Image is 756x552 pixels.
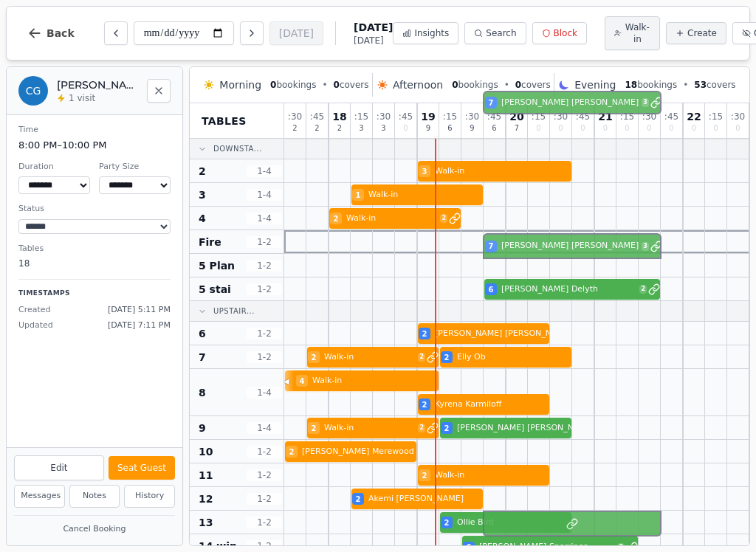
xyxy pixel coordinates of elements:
[199,164,206,179] span: 2
[315,125,319,132] span: 2
[694,79,735,91] span: covers
[435,399,549,411] span: Kyrena Karmiloff
[213,306,255,317] span: Upstair...
[18,138,171,153] dd: 8:00 PM – 10:00 PM
[310,112,324,121] span: : 45
[435,165,571,178] span: Walk-in
[625,79,677,91] span: bookings
[300,376,305,387] span: 4
[687,111,701,122] span: 22
[487,112,501,121] span: : 45
[147,79,171,103] button: Close
[447,125,452,132] span: 6
[509,111,523,122] span: 20
[334,80,340,90] span: 0
[312,352,317,363] span: 2
[324,422,415,435] span: Walk-in
[247,422,282,434] span: 1 - 4
[731,112,745,121] span: : 30
[289,446,295,458] span: 2
[435,328,572,340] span: [PERSON_NAME] [PERSON_NAME]
[422,470,427,481] span: 2
[354,20,393,35] span: [DATE]
[457,351,571,364] span: Elly Ob
[558,125,563,132] span: 0
[199,282,231,297] span: 5 stai
[683,79,688,91] span: •
[69,92,95,104] span: 1 visit
[18,320,53,332] span: Updated
[18,76,48,106] div: CG
[18,124,171,137] dt: Time
[69,485,120,508] button: Notes
[625,80,637,90] span: 18
[202,114,247,128] span: Tables
[669,125,673,132] span: 0
[288,112,302,121] span: : 30
[492,125,496,132] span: 6
[639,285,647,294] span: 2
[346,213,437,225] span: Walk-in
[418,353,425,362] span: 2
[393,77,443,92] span: Afternoon
[108,304,171,317] span: [DATE] 5:11 PM
[452,80,458,90] span: 0
[18,257,171,270] dd: 18
[735,125,740,132] span: 0
[199,444,213,459] span: 10
[302,446,467,458] span: [PERSON_NAME] Merewood FIRST TABLE
[381,125,385,132] span: 3
[247,236,282,248] span: 1 - 2
[536,125,540,132] span: 0
[247,328,282,339] span: 1 - 2
[18,243,171,255] dt: Tables
[414,27,449,39] span: Insights
[247,446,282,458] span: 1 - 2
[647,125,651,132] span: 0
[247,493,282,505] span: 1 - 2
[47,28,75,38] span: Back
[504,79,509,91] span: •
[322,79,327,91] span: •
[247,517,282,528] span: 1 - 2
[377,112,391,121] span: : 30
[108,320,171,332] span: [DATE] 7:11 PM
[687,27,717,39] span: Create
[199,385,206,400] span: 8
[199,326,206,341] span: 6
[368,493,483,506] span: Akemi [PERSON_NAME]
[337,125,342,132] span: 2
[124,485,175,508] button: History
[444,423,450,434] span: 2
[356,190,361,201] span: 1
[692,125,696,132] span: 0
[312,423,317,434] span: 2
[109,456,175,480] button: Seat Guest
[199,350,206,365] span: 7
[574,77,616,92] span: Evening
[324,351,415,364] span: Walk-in
[359,125,363,132] span: 3
[269,21,323,45] button: [DATE]
[199,468,213,483] span: 11
[515,125,519,132] span: 7
[620,112,634,121] span: : 15
[247,260,282,272] span: 1 - 2
[617,543,625,552] span: 2
[418,424,425,432] span: 2
[270,80,276,90] span: 0
[247,165,282,177] span: 1 - 4
[334,79,369,91] span: covers
[199,421,206,435] span: 9
[694,80,707,90] span: 53
[247,283,282,295] span: 1 - 2
[354,35,393,46] span: [DATE]
[240,21,264,45] button: Next day
[603,125,608,132] span: 0
[444,517,450,528] span: 2
[18,203,171,215] dt: Status
[247,189,282,201] span: 1 - 4
[247,387,282,399] span: 1 - 4
[57,77,138,92] h2: [PERSON_NAME] [PERSON_NAME]
[486,27,516,39] span: Search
